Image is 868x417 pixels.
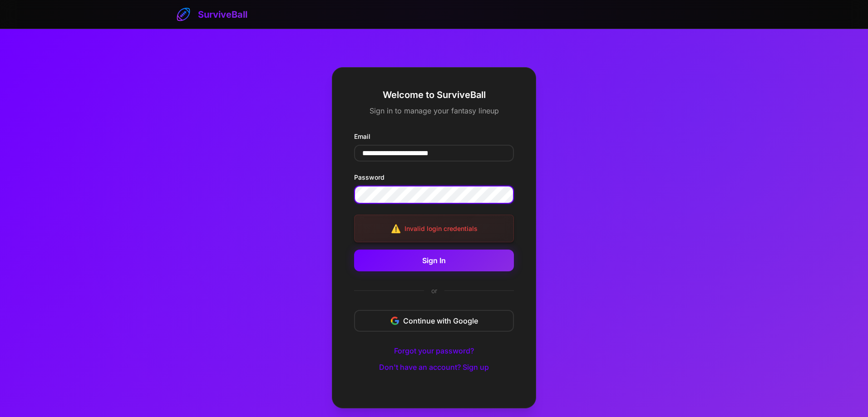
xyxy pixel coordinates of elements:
label: Email [354,132,514,141]
button: Don't have an account? Sign up [372,359,496,375]
span: or [424,286,444,295]
button: Continue with Google [354,310,514,332]
a: SurviveBall [176,7,247,22]
img: SurviveBall [176,7,191,22]
button: Forgot your password? [387,343,481,359]
div: Invalid login credentials [354,215,514,242]
label: Password [354,172,514,182]
button: Sign In [354,250,514,271]
h2: Welcome to SurviveBall [354,89,514,101]
p: Sign in to manage your fantasy lineup [354,104,514,117]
